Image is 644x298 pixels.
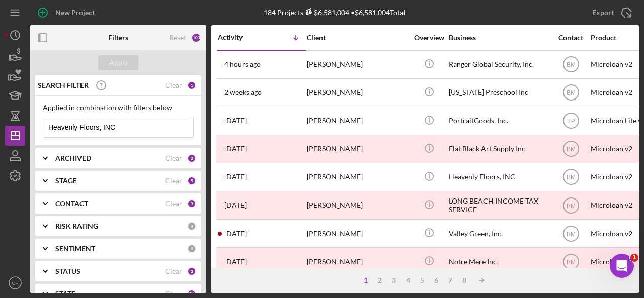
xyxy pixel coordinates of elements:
[443,276,457,284] div: 7
[264,8,406,17] div: 184 Projects • $6,581,004 Total
[567,174,576,181] text: BM
[567,61,576,68] text: BM
[449,108,549,134] div: PortraitGoods, Inc.
[307,192,408,219] div: [PERSON_NAME]
[224,258,247,266] time: 2025-08-12 20:34
[55,200,88,208] b: CONTACT
[165,81,182,89] div: Clear
[187,244,196,253] div: 0
[582,3,639,23] button: Export
[567,118,575,125] text: TP
[187,81,196,90] div: 1
[165,290,182,298] div: Clear
[592,3,614,23] div: Export
[224,145,247,153] time: 2025-08-28 19:02
[303,8,349,17] div: $6,581,004
[55,267,80,275] b: STATUS
[449,51,549,78] div: Ranger Global Security, Inc.
[567,202,576,209] text: BM
[307,248,408,275] div: [PERSON_NAME]
[449,34,549,42] div: Business
[187,267,196,276] div: 3
[55,3,95,23] div: New Project
[567,89,576,96] text: BM
[401,276,415,284] div: 4
[449,248,549,275] div: Notre Mere Inc
[191,33,201,43] div: 103
[55,222,98,230] b: RISK RATING
[224,60,261,68] time: 2025-09-29 19:11
[457,276,471,284] div: 8
[610,254,634,278] iframe: Intercom live chat
[307,220,408,247] div: [PERSON_NAME]
[55,290,75,298] b: STATE
[373,276,387,284] div: 2
[307,34,408,42] div: Client
[224,173,247,181] time: 2025-08-28 02:10
[387,276,401,284] div: 3
[55,154,91,162] b: ARCHIVED
[165,267,182,275] div: Clear
[359,276,373,284] div: 1
[552,34,590,42] div: Contact
[449,220,549,247] div: Valley Green, Inc.
[55,177,77,185] b: STAGE
[415,276,429,284] div: 5
[165,154,182,162] div: Clear
[410,34,448,42] div: Overview
[429,276,443,284] div: 6
[307,108,408,134] div: [PERSON_NAME]
[307,79,408,106] div: [PERSON_NAME]
[187,154,196,163] div: 2
[567,258,576,265] text: BM
[224,88,262,96] time: 2025-09-16 20:51
[187,176,196,185] div: 5
[307,51,408,78] div: [PERSON_NAME]
[567,146,576,153] text: BM
[169,34,186,42] div: Reset
[187,199,196,208] div: 3
[12,280,18,286] text: CP
[109,55,128,70] div: Apply
[108,34,128,42] b: Filters
[43,104,194,112] div: Applied in combination with filters below
[449,164,549,190] div: Heavenly Floors, INC
[98,55,138,70] button: Apply
[224,230,247,238] time: 2025-08-14 02:00
[224,201,247,209] time: 2025-08-26 20:40
[449,192,549,219] div: LONG BEACH INCOME TAX SERVICE
[307,136,408,162] div: [PERSON_NAME]
[449,79,549,106] div: [US_STATE] Preschool Inc
[38,81,89,89] b: SEARCH FILTER
[567,230,576,237] text: BM
[55,245,95,253] b: SENTIMENT
[630,254,638,262] span: 1
[218,33,262,41] div: Activity
[165,177,182,185] div: Clear
[165,200,182,208] div: Clear
[224,117,247,125] time: 2025-09-09 22:03
[30,3,105,23] button: New Project
[5,273,25,293] button: CP
[187,222,196,231] div: 0
[449,136,549,162] div: Flat Black Art Supply Inc
[307,164,408,190] div: [PERSON_NAME]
